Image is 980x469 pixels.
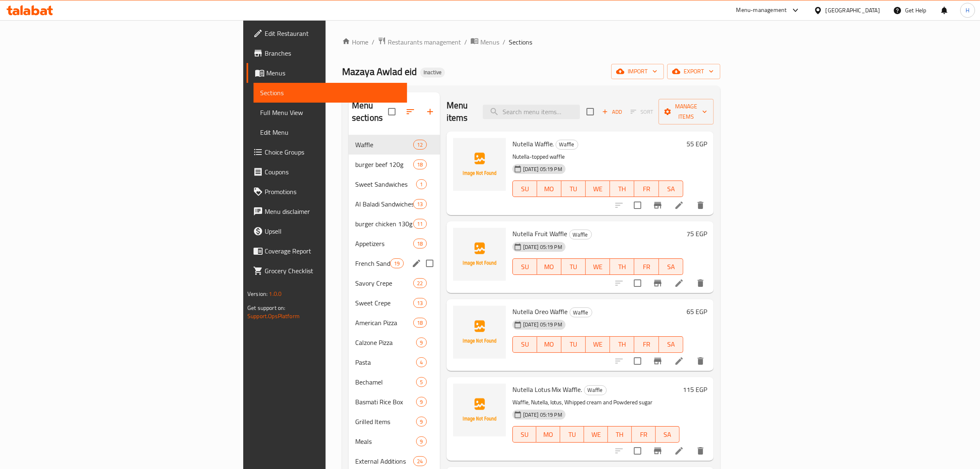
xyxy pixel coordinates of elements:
[414,200,426,208] span: 13
[691,195,710,215] button: delete
[247,311,300,321] a: Support.OpsPlatform
[520,165,566,173] span: [DATE] 05:19 PM
[503,37,505,47] li: /
[570,230,591,239] span: Waffle
[632,426,656,443] button: FR
[247,43,407,63] a: Branches
[569,230,592,239] div: Waffle
[537,258,561,275] button: MO
[420,69,445,76] span: Inactive
[247,162,407,182] a: Coupons
[662,183,680,195] span: SA
[416,397,426,407] div: items
[414,279,426,287] span: 22
[265,187,400,197] span: Promotions
[512,258,537,275] button: SU
[520,411,566,419] span: [DATE] 05:19 PM
[516,183,534,195] span: SU
[342,62,417,81] span: Mazaya Awlad eid
[266,68,400,78] span: Menus
[667,64,720,79] button: export
[483,105,580,119] input: search
[265,48,400,58] span: Branches
[254,103,407,122] a: Full Menu View
[349,234,440,253] div: Appetizers18
[349,273,440,293] div: Savory Crepe22
[560,426,584,443] button: TU
[966,6,969,15] span: H
[648,441,668,461] button: Branch-specific-item
[516,429,533,441] span: SU
[355,397,417,407] div: Basmati Rice Box
[417,438,426,446] span: 9
[417,339,426,347] span: 9
[584,385,607,395] div: Waffle
[342,37,720,47] nav: breadcrumb
[355,140,413,150] span: Waffle
[516,261,534,273] span: SU
[355,219,413,229] span: burger chicken 130g
[265,167,400,177] span: Coupons
[355,278,413,288] span: Savory Crepe
[349,313,440,333] div: American Pizza18
[659,429,676,441] span: SA
[629,352,646,370] span: Select to update
[349,392,440,412] div: Basmati Rice Box9
[447,99,473,124] h2: Menu items
[355,239,413,249] span: Appetizers
[512,138,554,150] span: Nutella Waffle.
[648,273,668,293] button: Branch-specific-item
[613,183,631,195] span: TH
[414,141,426,149] span: 12
[635,429,652,441] span: FR
[659,181,683,197] button: SA
[414,161,426,169] span: 18
[413,159,426,169] div: items
[687,138,707,150] h6: 55 EGP
[540,429,557,441] span: MO
[512,152,683,162] p: Nutella-topped waffle
[355,179,417,189] span: Sweet Sandwiches
[254,83,407,103] a: Sections
[674,446,684,456] a: Edit menu item
[355,258,390,268] span: French Sandwiches
[349,333,440,352] div: Calzone Pizza9
[509,37,532,47] span: Sections
[520,243,566,251] span: [DATE] 05:19 PM
[691,441,710,461] button: delete
[453,306,506,359] img: Nutella Oreo Waffle
[584,385,606,395] span: Waffle
[388,37,461,47] span: Restaurants management
[683,384,707,395] h6: 115 EGP
[586,336,610,353] button: WE
[355,436,417,446] span: Meals
[610,336,634,353] button: TH
[413,199,426,209] div: items
[349,352,440,372] div: Pasta4
[355,456,413,466] span: External Additions
[417,359,426,366] span: 4
[556,140,578,150] div: Waffle
[470,37,499,47] a: Menus
[634,181,659,197] button: FR
[355,357,417,367] div: Pasta
[247,23,407,43] a: Edit Restaurant
[355,338,417,347] span: Calzone Pizza
[608,426,632,443] button: TH
[601,107,623,117] span: Add
[378,37,461,47] a: Restaurants management
[629,197,646,214] span: Select to update
[599,106,625,118] button: Add
[349,253,440,273] div: French Sandwiches19edit
[826,6,880,15] div: [GEOGRAPHIC_DATA]
[662,261,680,273] span: SA
[410,257,423,270] button: edit
[349,293,440,313] div: Sweet Crepe13
[260,88,400,98] span: Sections
[355,377,417,387] span: Bechamel
[736,5,787,15] div: Menu-management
